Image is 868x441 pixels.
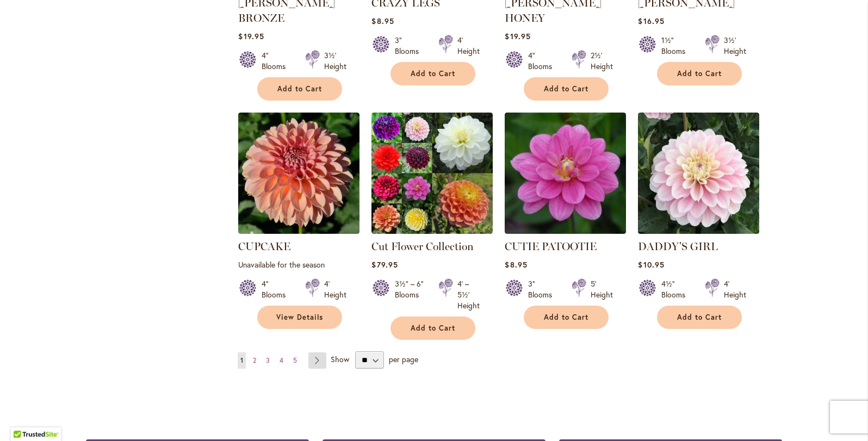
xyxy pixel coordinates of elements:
button: Add to Cart [657,306,742,329]
a: CUPCAKE [238,226,359,236]
div: 3½" – 6" Blooms [395,278,425,311]
span: 4 [280,356,283,364]
div: 3" Blooms [528,278,559,300]
img: CUPCAKE [238,113,359,234]
span: Show [331,354,349,364]
a: 4 [277,352,286,369]
a: View Details [257,306,342,329]
img: CUT FLOWER COLLECTION [371,113,493,234]
a: DADDY'S GIRL [638,226,759,236]
img: DADDY'S GIRL [638,113,759,234]
span: $8.95 [505,259,527,270]
span: 5 [293,356,297,364]
button: Add to Cart [257,77,342,101]
div: 4' Height [457,35,480,57]
span: $19.95 [238,31,264,41]
span: Add to Cart [544,313,588,322]
div: 2½' Height [591,50,613,72]
a: CUPCAKE [238,240,290,253]
span: Add to Cart [544,84,588,94]
a: 2 [250,352,259,369]
a: CUT FLOWER COLLECTION [371,226,493,236]
span: Add to Cart [411,69,455,78]
div: 4' Height [724,278,746,300]
button: Add to Cart [390,62,475,85]
a: CUTIE PATOOTIE [505,240,597,253]
a: DADDY'S GIRL [638,240,718,253]
div: 1½" Blooms [661,35,692,57]
span: $10.95 [638,259,664,270]
div: 3" Blooms [395,35,425,57]
span: 3 [266,356,270,364]
span: 1 [240,356,243,364]
span: $19.95 [505,31,530,41]
span: $79.95 [371,259,398,270]
button: Add to Cart [657,62,742,85]
div: 3½' Height [324,50,346,72]
a: 5 [290,352,300,369]
span: Add to Cart [277,84,322,94]
p: Unavailable for the season [238,259,359,270]
span: Add to Cart [411,324,455,333]
span: 2 [253,356,256,364]
span: $8.95 [371,16,394,26]
div: 4½" Blooms [661,278,692,300]
span: View Details [276,313,323,322]
span: Add to Cart [677,313,722,322]
div: 4" Blooms [262,278,292,300]
div: 4' – 5½' Height [457,278,480,311]
span: Add to Cart [677,69,722,78]
button: Add to Cart [390,316,475,340]
div: 5' Height [591,278,613,300]
div: 3½' Height [724,35,746,57]
img: CUTIE PATOOTIE [505,113,626,234]
div: 4" Blooms [262,50,292,72]
span: $16.95 [638,16,664,26]
a: CUTIE PATOOTIE [505,226,626,236]
div: 4" Blooms [528,50,559,72]
iframe: Launch Accessibility Center [8,402,39,433]
button: Add to Cart [524,77,609,101]
a: Cut Flower Collection [371,240,474,253]
a: 3 [263,352,272,369]
button: Add to Cart [524,306,609,329]
span: per page [389,354,418,364]
div: 4' Height [324,278,346,300]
